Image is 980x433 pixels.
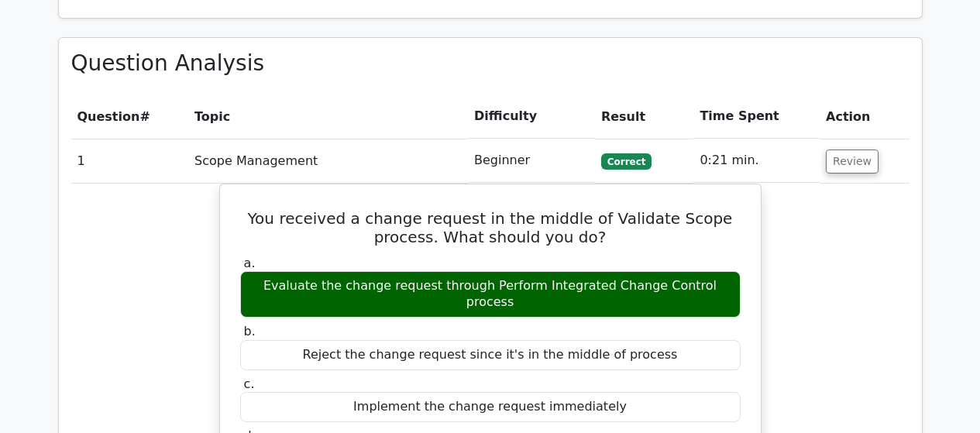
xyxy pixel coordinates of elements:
span: b. [244,324,256,338]
th: Topic [188,95,468,139]
button: Review [826,149,879,174]
h5: You received a change request in the middle of Validate Scope process. What should you do? [239,209,742,246]
span: Correct [601,153,652,169]
td: Beginner [468,139,595,183]
td: 0:21 min. [693,139,820,183]
div: Implement the change request immediately [240,392,741,422]
span: a. [244,256,256,270]
td: 1 [71,139,189,183]
th: Difficulty [468,95,595,139]
div: Evaluate the change request through Perform Integrated Change Control process [240,271,741,318]
div: Reject the change request since it's in the middle of process [240,340,741,370]
th: # [71,95,189,139]
th: Action [820,95,909,139]
h3: Question Analysis [71,50,910,77]
span: c. [244,376,255,391]
th: Result [595,95,694,139]
th: Time Spent [693,95,820,139]
td: Scope Management [188,139,468,183]
span: Question [77,109,140,124]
